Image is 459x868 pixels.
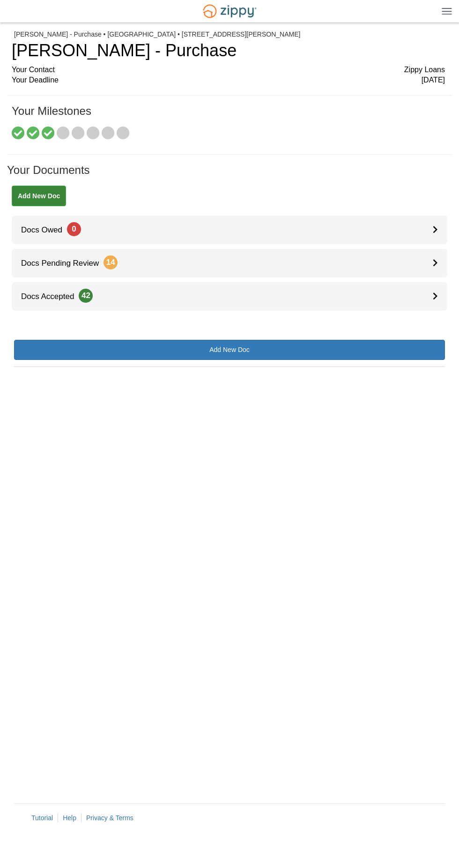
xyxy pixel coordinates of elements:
a: Docs Owed0 [12,216,447,244]
div: [PERSON_NAME] - Purchase • [GEOGRAPHIC_DATA] • [STREET_ADDRESS][PERSON_NAME] [14,30,445,38]
div: Your Deadline [12,75,445,86]
span: Docs Pending Review [12,259,118,268]
span: Docs Accepted [12,292,93,301]
span: [DATE] [422,75,445,86]
a: Tutorial [31,814,53,822]
span: 42 [79,289,93,303]
a: Privacy & Terms [86,814,133,822]
div: Your Contact [12,65,445,75]
a: Docs Pending Review14 [12,249,447,277]
a: Add New Doc [14,340,445,360]
h1: [PERSON_NAME] - Purchase [12,41,445,60]
a: Docs Accepted42 [12,282,447,311]
a: Add New Doc [12,186,66,206]
h1: Your Documents [7,164,452,186]
a: Help [63,814,76,822]
span: Zippy Loans [404,65,445,75]
span: 0 [67,222,81,236]
span: Docs Owed [12,225,81,234]
img: Mobile Dropdown Menu [442,7,452,15]
h1: Your Milestones [12,105,445,127]
span: 14 [104,255,118,269]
